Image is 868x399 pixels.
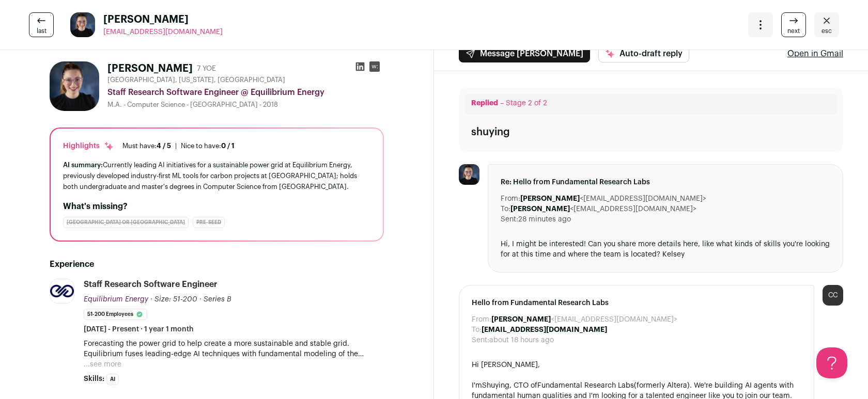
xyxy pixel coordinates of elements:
div: Currently leading AI initiatives for a sustainable power grid at Equilibrium Energy, previously d... [63,159,370,192]
a: [EMAIL_ADDRESS][DOMAIN_NAME] [103,27,223,37]
span: Replied [471,100,498,107]
span: Hello from Fundamental Research Labs [472,298,801,308]
div: CC [823,285,843,306]
p: Forecasting the power grid to help create a more sustainable and stable grid. Equilibrium fuses l... [84,339,384,359]
dd: <[EMAIL_ADDRESS][DOMAIN_NAME]> [520,194,706,204]
dd: about 18 hours ago [489,335,554,345]
span: Series B [204,296,231,303]
span: [PERSON_NAME] [103,12,223,27]
div: Nice to have: [181,142,235,150]
a: Open in Gmail [787,47,843,60]
span: [GEOGRAPHIC_DATA], [US_STATE], [GEOGRAPHIC_DATA] [107,76,285,84]
dt: To: [501,204,510,214]
img: 13674d75f71146beeb5c1c89b7d25828c9ef3707ed686b567d64fdee521ec5fe [50,279,74,303]
dd: 28 minutes ago [518,214,571,225]
div: 7 YOE [197,63,216,74]
a: next [781,12,806,37]
span: Re: Hello from Fundamental Research Labs [501,177,830,187]
div: Hi [PERSON_NAME], [472,360,801,370]
span: last [37,27,47,35]
dd: <[EMAIL_ADDRESS][DOMAIN_NAME]> [510,204,696,214]
a: last [29,12,54,37]
iframe: Help Scout Beacon - Open [816,347,847,378]
h1: [PERSON_NAME] [107,61,193,76]
button: Open dropdown [748,12,773,37]
dt: Sent: [501,214,518,225]
li: 51-200 employees [84,309,147,320]
dt: From: [472,314,491,325]
span: AI summary: [63,162,103,168]
span: Equilibrium Energy [84,296,148,303]
span: · Size: 51-200 [150,296,197,303]
div: [GEOGRAPHIC_DATA] or [GEOGRAPHIC_DATA] [63,217,189,228]
span: next [787,27,800,35]
button: ...see more [84,359,121,370]
dd: <[EMAIL_ADDRESS][DOMAIN_NAME]> [491,314,677,325]
h2: What's missing? [63,200,370,213]
a: Shuying [482,382,509,389]
div: Must have: [122,142,171,150]
dt: Sent: [472,335,489,345]
b: [EMAIL_ADDRESS][DOMAIN_NAME] [482,326,607,333]
a: Fundamental Research Labs [537,382,634,389]
li: AI [106,374,119,385]
b: [PERSON_NAME] [510,205,570,213]
a: Close [814,12,839,37]
span: – [500,100,504,107]
img: 0344f588dfab605e90035dd760a9bbe4a405900e90b4a1adbc61f7805172eabf.jpg [50,61,99,111]
div: Pre-seed [193,217,225,228]
span: esc [822,27,832,35]
ul: | [122,142,235,150]
span: · [199,294,202,305]
span: Stage 2 of 2 [506,100,547,107]
span: Skills: [84,374,104,384]
img: 0344f588dfab605e90035dd760a9bbe4a405900e90b4a1adbc61f7805172eabf.jpg [459,164,479,185]
div: M.A. - Computer Science - [GEOGRAPHIC_DATA] - 2018 [107,101,384,109]
div: Staff Research Software Engineer @ Equilibrium Energy [107,86,384,99]
span: [EMAIL_ADDRESS][DOMAIN_NAME] [103,28,223,36]
b: [PERSON_NAME] [520,195,580,202]
div: Staff Research Software Engineer [84,279,218,290]
img: 0344f588dfab605e90035dd760a9bbe4a405900e90b4a1adbc61f7805172eabf.jpg [70,12,95,37]
span: 0 / 1 [221,142,235,149]
div: Highlights [63,141,114,151]
div: Hi, I might be interested! Can you share more details here, like what kinds of skills you're look... [501,239,830,260]
span: [DATE] - Present · 1 year 1 month [84,324,194,334]
h2: Experience [50,258,384,270]
button: Auto-draft reply [598,45,689,62]
button: Message [PERSON_NAME] [459,45,590,62]
div: shuying [471,125,510,139]
dt: To: [472,325,482,335]
span: 4 / 5 [157,142,171,149]
dt: From: [501,194,520,204]
b: [PERSON_NAME] [491,316,551,323]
